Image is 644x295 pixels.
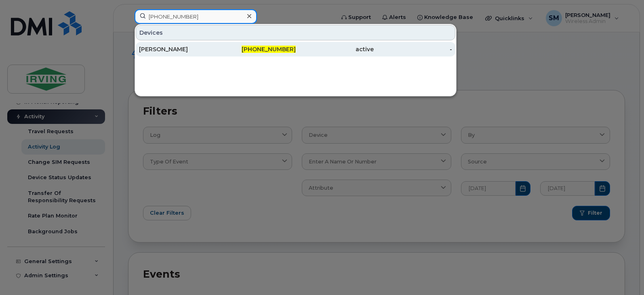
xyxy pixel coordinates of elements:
[136,42,455,56] a: [PERSON_NAME][PHONE_NUMBER]active-
[374,45,452,53] div: -
[139,45,217,53] div: [PERSON_NAME]
[136,25,455,40] div: Devices
[242,46,296,53] span: [PHONE_NUMBER]
[296,45,374,53] div: active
